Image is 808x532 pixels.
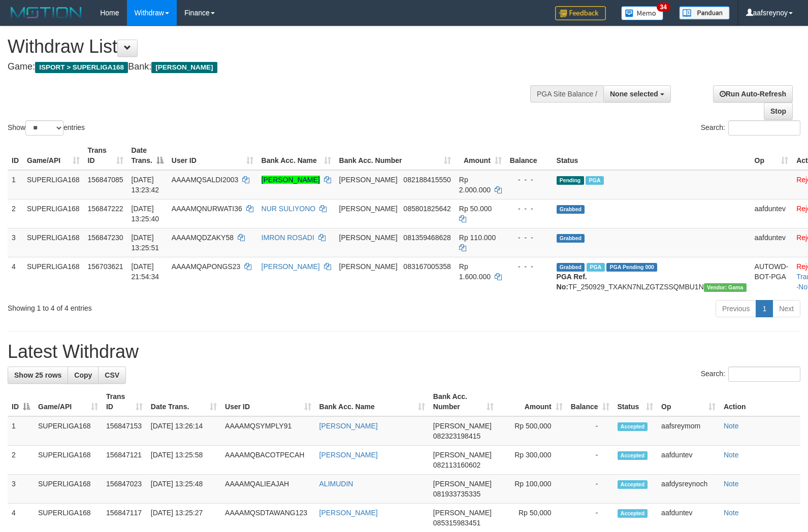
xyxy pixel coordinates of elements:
a: [PERSON_NAME] [262,176,320,184]
span: 156847222 [88,205,123,213]
a: Note [724,509,739,517]
span: Copy [74,371,92,379]
span: Copy 082188415550 to clipboard [403,176,450,184]
td: 4 [8,257,23,296]
th: Op: activate to sort column ascending [657,387,720,416]
span: [PERSON_NAME] [339,234,398,242]
span: Accepted [618,451,648,460]
label: Search: [701,367,800,382]
td: 2 [8,199,23,228]
label: Search: [701,120,800,136]
td: SUPERLIGA168 [34,416,102,446]
span: Grabbed [557,205,585,214]
span: Copy 081359468628 to clipboard [403,234,450,242]
td: SUPERLIGA168 [23,199,84,228]
td: SUPERLIGA168 [34,446,102,475]
span: Marked by aafchhiseyha [587,263,604,272]
th: Op: activate to sort column ascending [751,141,793,170]
th: Game/API: activate to sort column ascending [23,141,84,170]
a: Note [724,451,739,459]
a: Stop [764,103,793,120]
span: CSV [105,371,119,379]
th: Date Trans.: activate to sort column ascending [147,387,221,416]
span: Accepted [618,480,648,489]
h1: Withdraw List [8,37,529,57]
td: [DATE] 13:26:14 [147,416,221,446]
td: Rp 500,000 [498,416,567,446]
a: IMRON ROSADI [262,234,314,242]
th: Bank Acc. Name: activate to sort column ascending [315,387,429,416]
a: NUR SULIYONO [262,205,316,213]
span: Rp 50.000 [459,205,492,213]
td: Rp 300,000 [498,446,567,475]
th: Bank Acc. Number: activate to sort column ascending [335,141,455,170]
span: [PERSON_NAME] [433,451,492,459]
td: aafduntev [751,228,793,257]
td: SUPERLIGA168 [23,228,84,257]
th: Amount: activate to sort column ascending [455,141,506,170]
th: Action [720,387,800,416]
span: Grabbed [557,234,585,243]
span: [DATE] 21:54:34 [132,262,159,281]
a: Next [772,300,800,317]
span: Copy 081933735335 to clipboard [433,490,480,498]
td: 1 [8,416,34,446]
span: [PERSON_NAME] [433,422,492,430]
td: [DATE] 13:25:58 [147,446,221,475]
span: [DATE] 13:23:42 [132,176,159,194]
a: [PERSON_NAME] [262,262,320,271]
span: [PERSON_NAME] [339,262,398,271]
span: Copy 085801825642 to clipboard [403,205,450,213]
span: AAAAMQNURWATI36 [172,205,242,213]
th: Date Trans.: activate to sort column descending [127,141,168,170]
span: Copy 083167005358 to clipboard [403,262,450,271]
span: [PERSON_NAME] [433,480,492,488]
span: AAAAMQSALDI2003 [172,176,239,184]
th: ID [8,141,23,170]
span: 156847230 [88,234,123,242]
a: Show 25 rows [8,367,68,384]
span: Rp 2.000.000 [459,176,491,194]
a: Run Auto-Refresh [713,85,793,103]
span: Copy 085315983451 to clipboard [433,519,480,527]
div: - - - [510,204,548,214]
th: Status [553,141,751,170]
span: Marked by aafheankoy [586,176,603,185]
td: SUPERLIGA168 [23,257,84,296]
td: 2 [8,446,34,475]
a: ALIMUDIN [319,480,353,488]
span: Rp 110.000 [459,234,496,242]
td: SUPERLIGA168 [34,475,102,504]
td: 156847023 [102,475,147,504]
span: [PERSON_NAME] [339,205,398,213]
span: 34 [657,3,670,12]
span: [PERSON_NAME] [151,62,217,73]
th: Amount: activate to sort column ascending [498,387,567,416]
input: Search: [728,367,800,382]
a: 1 [756,300,773,317]
th: Balance: activate to sort column ascending [567,387,613,416]
td: 3 [8,475,34,504]
td: [DATE] 13:25:48 [147,475,221,504]
a: [PERSON_NAME] [319,509,378,517]
span: PGA Pending [606,263,657,272]
input: Search: [728,120,800,136]
h4: Game: Bank: [8,62,529,72]
th: ID: activate to sort column descending [8,387,34,416]
a: [PERSON_NAME] [319,422,378,430]
img: Feedback.jpg [555,6,606,20]
td: aafduntev [751,199,793,228]
span: [DATE] 13:25:40 [132,205,159,223]
a: CSV [98,367,126,384]
div: PGA Site Balance / [530,85,603,103]
th: Bank Acc. Name: activate to sort column ascending [257,141,335,170]
td: 3 [8,228,23,257]
span: AAAAMQDZAKY58 [172,234,234,242]
span: Copy 082113160602 to clipboard [433,461,480,469]
td: SUPERLIGA168 [23,170,84,199]
div: - - - [510,261,548,272]
td: AAAAMQALIEAJAH [221,475,315,504]
span: [DATE] 13:25:51 [132,234,159,252]
td: AAAAMQBACOTPECAH [221,446,315,475]
span: Accepted [618,422,648,431]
